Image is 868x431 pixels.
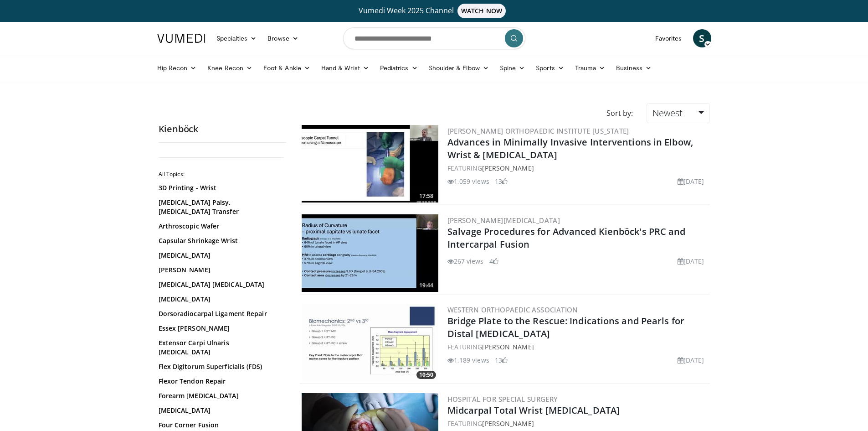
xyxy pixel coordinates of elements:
a: [PERSON_NAME] [159,265,282,275]
a: Hospital for Special Surgery [447,395,558,404]
a: Spine [494,59,530,77]
a: 10:50 [302,304,438,381]
a: [PERSON_NAME] [482,419,534,428]
li: [DATE] [678,355,704,365]
span: 10:50 [416,371,436,379]
a: Forearm [MEDICAL_DATA] [159,391,282,400]
a: Business [611,59,657,77]
li: 13 [495,177,508,186]
a: Flex Digitorum Superficialis (FDS) [159,362,282,371]
li: 1,059 views [447,177,489,186]
span: Newest [652,107,683,119]
input: Search topics, interventions [343,27,525,49]
li: 4 [489,256,498,266]
a: Midcarpal Total Wrist [MEDICAL_DATA] [447,404,620,416]
a: Essex [PERSON_NAME] [159,324,282,333]
a: S [693,29,711,47]
span: WATCH NOW [457,4,506,18]
a: Shoulder & Elbow [423,59,494,77]
a: Salvage Procedures for Advanced Kienböck's PRC and Intercarpal Fusion [447,225,686,250]
a: Newest [647,103,709,123]
li: [DATE] [678,256,704,266]
a: Trauma [570,59,611,77]
li: 13 [495,355,508,365]
a: Sports [530,59,570,77]
li: 1,189 views [447,355,489,365]
span: 17:58 [416,192,436,200]
a: [PERSON_NAME] [482,343,534,351]
a: [MEDICAL_DATA] [MEDICAL_DATA] [159,280,282,289]
a: Capsular Shrinkage Wrist [159,236,282,245]
div: FEATURING [447,342,708,352]
div: FEATURING [447,163,708,173]
a: Bridge Plate to the Rescue: Indications and Pearls for Distal [MEDICAL_DATA] [447,315,684,340]
a: Hand & Wrist [316,59,375,77]
a: Western Orthopaedic Association [447,305,578,314]
a: 3D Printing - Wrist [159,183,282,192]
span: 19:44 [416,281,436,290]
a: Four Corner Fusion [159,421,282,430]
a: Arthroscopic Wafer [159,222,282,231]
a: [PERSON_NAME][MEDICAL_DATA] [447,216,560,225]
h2: Kienböck [159,123,286,135]
a: [MEDICAL_DATA] Palsy, [MEDICAL_DATA] Transfer [159,198,282,216]
a: [PERSON_NAME] [482,164,534,172]
a: Dorsoradiocarpal Ligament Repair [159,309,282,318]
img: 173f00aa-9f3e-46c8-b78d-e84c25a908d4.300x170_q85_crop-smart_upscale.jpg [302,304,438,381]
a: Extensor Carpi Ulnaris [MEDICAL_DATA] [159,338,282,357]
a: [PERSON_NAME] Orthopaedic Institute [US_STATE] [447,126,629,135]
li: [DATE] [678,177,704,186]
a: [MEDICAL_DATA] [159,406,282,415]
a: Foot & Ankle [258,59,316,77]
img: ca60f8f2-2a5f-4c99-b52c-82adc798731e.300x170_q85_crop-smart_upscale.jpg [302,125,438,203]
div: FEATURING [447,419,708,428]
li: 267 views [447,256,484,266]
a: Advances in Minimally Invasive Interventions in Elbow, Wrist & [MEDICAL_DATA] [447,136,693,161]
a: Vumedi Week 2025 ChannelWATCH NOW [159,4,710,18]
img: VuMedi Logo [157,34,205,43]
a: Hip Recon [152,59,202,77]
a: [MEDICAL_DATA] [159,251,282,260]
img: ca4d8bd9-817c-4499-b09c-9cd8a3fedf91.300x170_q85_crop-smart_upscale.jpg [302,214,438,292]
h2: All Topics: [159,171,284,178]
a: Specialties [211,29,262,47]
a: Pediatrics [375,59,423,77]
a: Flexor Tendon Repair [159,377,282,386]
a: 19:44 [302,214,438,292]
div: Sort by: [600,103,640,123]
a: Favorites [650,29,688,47]
a: 17:58 [302,125,438,203]
a: [MEDICAL_DATA] [159,295,282,304]
a: Browse [262,29,304,47]
a: Knee Recon [202,59,258,77]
